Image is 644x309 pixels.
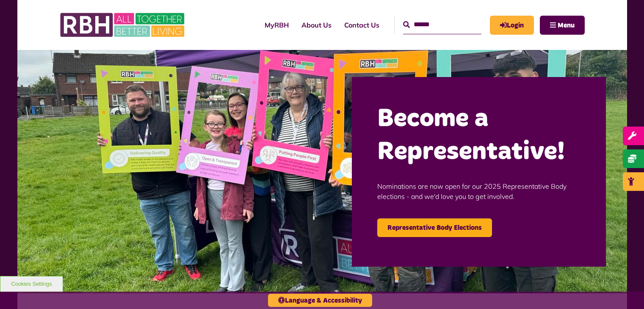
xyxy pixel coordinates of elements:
[60,8,187,41] img: RBH
[268,294,372,307] button: Language & Accessibility
[17,50,627,293] img: Image (22)
[540,16,585,35] button: Navigation
[377,102,580,168] h2: Become a Representative!
[377,218,492,237] a: Representative Body Elections
[377,168,580,214] p: Nominations are now open for our 2025 Representative Body elections - and we'd love you to get in...
[258,14,295,36] a: MyRBH
[490,16,534,35] a: MyRBH
[558,22,575,29] span: Menu
[295,14,338,36] a: About Us
[338,14,386,36] a: Contact Us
